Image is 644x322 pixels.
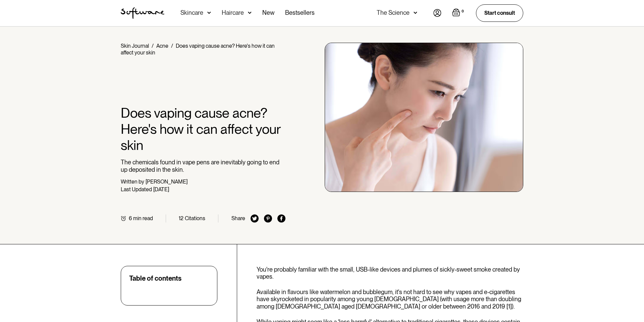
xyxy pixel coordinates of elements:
[171,43,173,49] div: /
[121,186,152,193] div: Last Updated
[121,7,164,19] img: Software Logo
[222,9,244,16] div: Haircare
[121,178,144,185] div: Written by
[121,105,285,153] h1: Does vaping cause acne? Here's how it can affect your skin
[207,9,211,16] img: arrow down
[476,4,523,22] a: Start consult
[121,43,275,56] div: Does vaping cause acne? Here's how it can affect your skin
[156,43,168,49] a: Acne
[257,266,523,280] p: You're probably familiar with the small, USB-like devices and plumes of sickly-sweet smoke create...
[133,215,153,222] div: min read
[414,9,417,16] img: arrow down
[121,43,149,49] a: Skin Journal
[452,8,465,18] a: Open cart
[264,214,272,223] img: pinterest icon
[180,9,203,16] div: Skincare
[231,215,245,222] div: Share
[185,215,205,222] div: Citations
[152,43,154,49] div: /
[153,186,169,193] div: [DATE]
[251,214,259,223] img: twitter icon
[460,8,465,14] div: 0
[257,288,523,310] p: Available in flavours like watermelon and bubblegum, it's not hard to see why vapes and e-cigaret...
[129,274,181,282] div: Table of contents
[121,159,285,173] p: The chemicals found in vape pens are inevitably going to end up deposited in the skin.
[248,9,252,16] img: arrow down
[377,9,410,16] div: The Science
[277,214,285,223] img: facebook icon
[129,215,132,222] div: 6
[179,215,183,222] div: 12
[146,178,187,185] div: [PERSON_NAME]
